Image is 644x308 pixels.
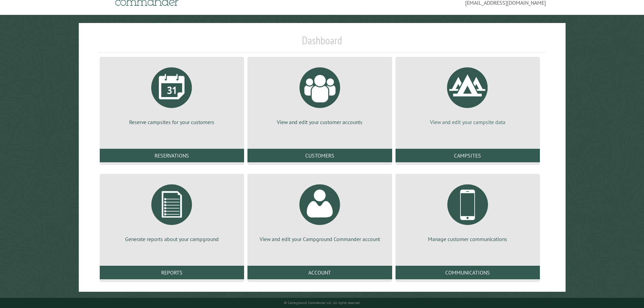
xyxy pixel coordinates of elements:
small: © Campground Commander LLC. All rights reserved. [284,301,360,305]
a: View and edit your customer accounts [256,62,384,126]
p: Reserve campsites for your customers [108,118,236,126]
a: View and edit your campsite data [404,62,532,126]
a: Generate reports about your campground [108,179,236,243]
a: Reservations [100,149,244,162]
a: Account [247,266,392,279]
a: Customers [247,149,392,162]
a: Reports [100,266,244,279]
a: Campsites [396,149,540,162]
p: View and edit your campsite data [404,118,532,126]
a: Communications [396,266,540,279]
p: View and edit your customer accounts [256,118,384,126]
p: Manage customer communications [404,235,532,243]
a: View and edit your Campground Commander account [256,179,384,243]
h1: Dashboard [98,34,546,52]
p: Generate reports about your campground [108,235,236,243]
a: Reserve campsites for your customers [108,62,236,126]
p: View and edit your Campground Commander account [256,235,384,243]
a: Manage customer communications [404,179,532,243]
